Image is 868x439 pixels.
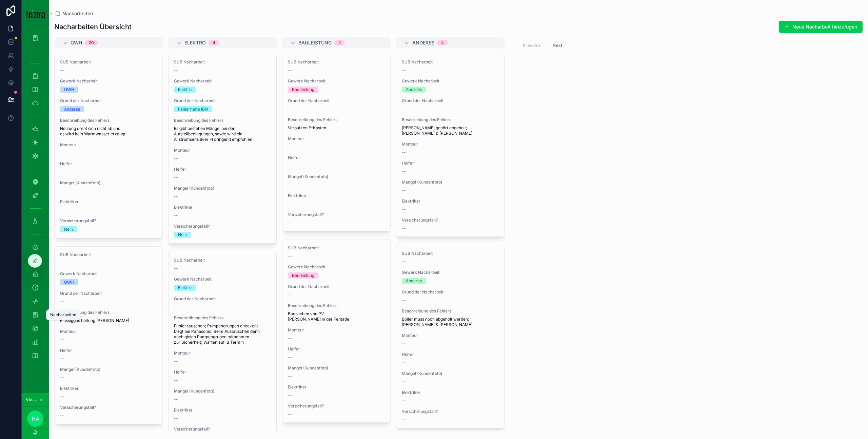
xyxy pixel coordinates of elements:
[174,304,178,310] span: --
[174,156,178,161] span: --
[288,117,385,122] span: Beschreibung des Fehlers
[282,54,391,231] a: SUB Nacharbeit--Gewerk NacharbeitBauleistungGrund der Nacharbeit--Beschreibung des FehlersVerputz...
[64,106,80,112] div: Anderes
[174,257,271,263] span: SUB Nacharbeit
[60,142,157,148] span: Monteur
[292,272,314,279] div: Bauleistung
[60,337,64,342] span: --
[288,212,385,217] span: Versicherungsfall?
[89,40,94,45] div: 20
[402,390,499,395] span: Elektriker
[402,360,406,365] span: --
[60,299,64,304] span: --
[288,393,292,398] span: --
[174,148,271,153] span: Monteur
[292,87,314,93] div: Bauleistung
[402,150,406,155] span: --
[402,352,499,357] span: Helfer
[288,125,385,131] span: Verputzen E-Kasten
[288,245,385,251] span: SUB Nacharbeit
[402,117,499,122] span: Beschreibung des Fehlers
[402,289,499,295] span: Grund der Nacharbeit
[402,226,406,231] span: --
[60,375,64,380] span: --
[288,403,385,409] span: Versicherungsfall?
[174,205,271,210] span: Elektriker
[54,54,163,238] a: SUB Nacharbeit--Gewerk NacharbeitGWHGrund der NacharbeitAnderesBeschreibung des FehlersHeizung dr...
[402,169,406,174] span: --
[64,279,74,285] div: GWH
[60,318,157,323] span: Flüssiggas Leitung [PERSON_NAME]
[60,291,157,296] span: Grund der Nacharbeit
[288,346,385,352] span: Helfer
[60,367,157,372] span: Mangel (Kundenfoto)
[54,246,163,424] a: SUB Nacharbeit--Gewerk NacharbeitGWHGrund der Nacharbeit--Beschreibung des FehlersFlüssiggas Leit...
[60,78,157,84] span: Gewerk Nacharbeit
[174,388,271,394] span: Mangel (Kundenfoto)
[60,150,64,156] span: --
[288,163,292,169] span: --
[288,201,292,207] span: --
[174,126,271,142] span: Es gibt bestehen Mängel bei den Aufstellbedingungen, sowie wird ein Allstromsensitiver FI dringen...
[174,194,178,199] span: --
[298,39,332,46] span: Bauleistung
[288,384,385,390] span: Elektriker
[288,303,385,308] span: Beschreibung des Fehlers
[174,59,271,65] span: SUB Nacharbeit
[71,39,82,46] span: GWH
[60,405,157,410] span: Versicherungsfall?
[406,87,422,93] div: Anderes
[178,106,208,112] div: Fehlerhafte IBN
[174,350,271,356] span: Monteur
[174,276,271,282] span: Gewerk Nacharbeit
[60,252,157,257] span: SUB Nacharbeit
[174,213,178,218] span: --
[60,188,64,194] span: --
[50,312,76,318] div: Nacharbeiten
[26,9,45,18] img: App logo
[288,193,385,198] span: Elektriker
[54,22,132,32] h1: Nacharbeiten Übersicht
[402,371,499,376] span: Mangel (Kundenfoto)
[174,369,271,375] span: Helfer
[60,310,157,315] span: Beschreibung des Fehlers
[288,59,385,65] span: SUB Nacharbeit
[441,40,444,45] div: 4
[402,59,499,65] span: SUB Nacharbeit
[288,264,385,270] span: Gewerk Nacharbeit
[60,386,157,391] span: Elektriker
[396,54,505,237] a: SUB Nacharbeit--Gewerk NacharbeitAnderesGrund der Nacharbeit--Beschreibung des Fehlers[PERSON_NAM...
[60,199,157,205] span: Elektriker
[60,180,157,186] span: Mangel (Kundenfoto)
[288,78,385,84] span: Gewerk Nacharbeit
[288,68,292,73] span: --
[60,356,64,361] span: --
[22,27,49,370] div: scrollable content
[402,68,406,73] span: --
[174,78,271,84] span: Gewerk Nacharbeit
[62,10,93,17] span: Nacharbeiten
[288,155,385,160] span: Helfer
[60,218,157,224] span: Versicherungsfall?
[60,271,157,276] span: Gewerk Nacharbeit
[402,398,406,403] span: --
[396,245,505,428] a: SUB Nacharbeit--Gewerk NacharbeitAnderesGrund der Nacharbeit--Beschreibung des FehlersBoiler muss...
[174,315,271,321] span: Beschreibung des Fehlers
[60,329,157,334] span: Monteur
[174,416,178,421] span: --
[60,413,64,418] span: --
[174,167,271,172] span: Helfer
[288,144,292,150] span: --
[168,54,277,244] a: SUB Nacharbeit--Gewerk NacharbeitElektroGrund der NacharbeitFehlerhafte IBNBeschreibung des Fehle...
[288,220,292,226] span: --
[60,98,157,103] span: Grund der Nacharbeit
[402,259,406,264] span: --
[288,412,292,417] span: --
[60,126,157,137] span: Heizung dreht sich nicht ab und es wird kein Warmwasser erzeugt
[174,186,271,191] span: Mangel (Kundenfoto)
[402,125,499,136] span: [PERSON_NAME] gehört abgeholt; [PERSON_NAME] & [PERSON_NAME]
[60,394,64,399] span: --
[779,21,863,33] button: Neue Nacharbeit hinzufügen
[402,98,499,103] span: Grund der Nacharbeit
